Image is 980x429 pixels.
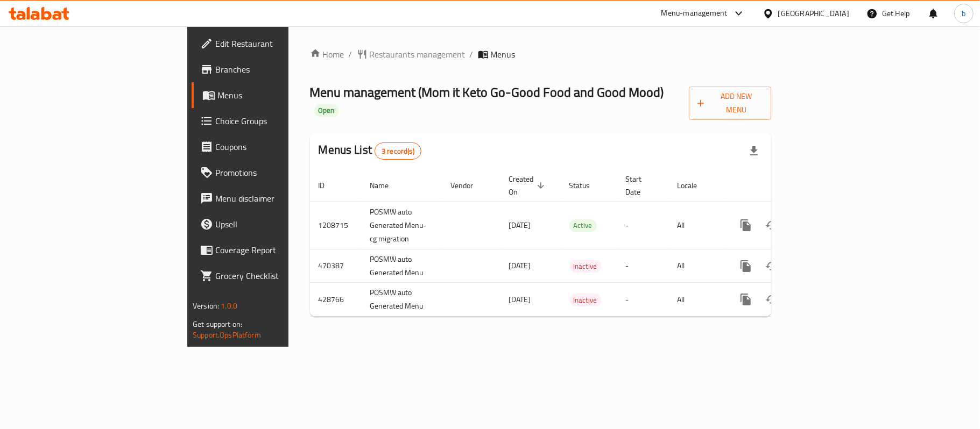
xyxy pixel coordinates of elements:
a: Coverage Report [192,237,351,263]
span: Inactive [569,294,602,306]
th: Actions [724,169,845,202]
span: b [962,8,965,19]
nav: breadcrumb [310,48,771,61]
span: [DATE] [509,259,531,273]
a: Support.OpsPlatform [193,328,261,342]
div: [GEOGRAPHIC_DATA] [778,8,849,19]
a: Coupons [192,134,351,160]
div: Inactive [569,260,602,273]
span: Upsell [215,218,342,231]
button: more [733,287,759,312]
span: Status [569,179,604,192]
span: Menus [217,89,342,102]
a: Upsell [192,211,351,237]
span: ID [319,179,339,192]
div: Inactive [569,294,602,306]
a: Menu disclaimer [192,185,351,211]
span: Menu management ( Mom it Keto Go-Good Food and Good Mood ) [310,80,664,104]
span: Grocery Checklist [215,269,342,282]
span: Active [569,219,597,232]
span: Add New Menu [697,90,763,117]
span: Menu disclaimer [215,192,342,205]
td: - [617,283,669,317]
div: Active [569,219,597,232]
span: Version: [193,299,219,313]
span: Choice Groups [215,115,342,127]
span: Promotions [215,166,342,179]
a: Edit Restaurant [192,31,351,56]
td: All [669,249,724,283]
a: Menus [192,82,351,108]
a: Restaurants management [357,48,466,61]
span: Locale [678,179,711,192]
span: Restaurants management [370,48,466,61]
button: Change Status [759,287,785,312]
span: [DATE] [509,292,531,306]
button: more [733,212,759,238]
span: Get support on: [193,317,242,331]
div: Menu-management [661,7,728,20]
td: POSMW auto Generated Menu-cg migration [362,202,442,249]
span: Inactive [569,260,602,273]
button: Change Status [759,253,785,279]
h2: Menus List [319,142,421,160]
span: Name [370,179,403,192]
span: Edit Restaurant [215,37,342,50]
td: - [617,202,669,249]
td: All [669,283,724,317]
table: enhanced table [310,169,845,317]
a: Choice Groups [192,108,351,134]
a: Promotions [192,160,351,185]
span: Start Date [626,173,656,198]
span: 1.0.0 [221,299,237,313]
span: Coverage Report [215,244,342,256]
button: Change Status [759,212,785,238]
td: All [669,202,724,249]
button: Add New Menu [689,87,771,120]
div: Export file [741,138,767,164]
li: / [470,48,474,61]
td: - [617,249,669,283]
span: Vendor [451,179,488,192]
span: Branches [215,63,342,76]
span: [DATE] [509,218,531,232]
a: Grocery Checklist [192,263,351,289]
span: Menus [491,48,516,61]
button: more [733,253,759,279]
td: POSMW auto Generated Menu [362,249,442,283]
td: POSMW auto Generated Menu [362,283,442,317]
span: Coupons [215,140,342,153]
div: Total records count [375,142,421,160]
span: Created On [509,173,548,198]
a: Branches [192,56,351,82]
span: 3 record(s) [375,146,421,156]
